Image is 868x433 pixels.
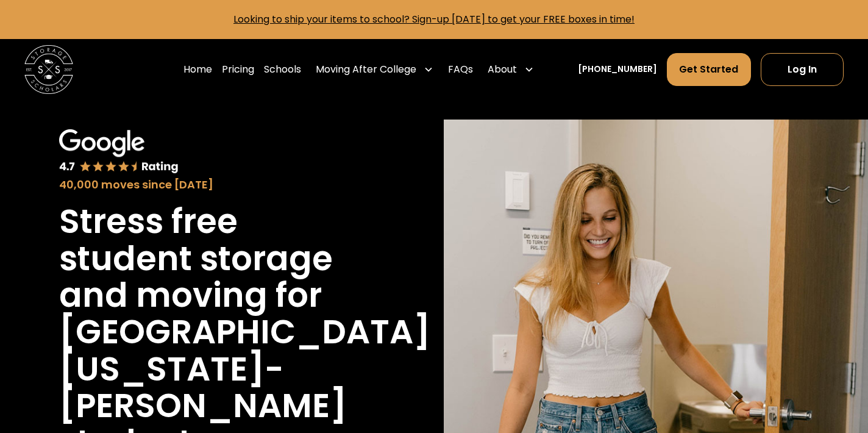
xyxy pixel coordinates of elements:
a: Get Started [667,53,752,86]
a: Schools [264,52,301,87]
a: FAQs [448,52,473,87]
div: Moving After College [316,62,416,77]
div: 40,000 moves since [DATE] [59,177,365,193]
a: [PHONE_NUMBER] [578,63,657,76]
a: Home [183,52,212,87]
a: Log In [761,53,844,86]
img: Storage Scholars main logo [24,45,73,94]
img: Google 4.7 star rating [59,129,179,175]
div: About [488,62,517,77]
a: Pricing [222,52,254,87]
h1: [GEOGRAPHIC_DATA][US_STATE]-[PERSON_NAME] [59,313,430,424]
a: Looking to ship your items to school? Sign-up [DATE] to get your FREE boxes in time! [233,12,635,26]
h1: Stress free student storage and moving for [59,203,365,313]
